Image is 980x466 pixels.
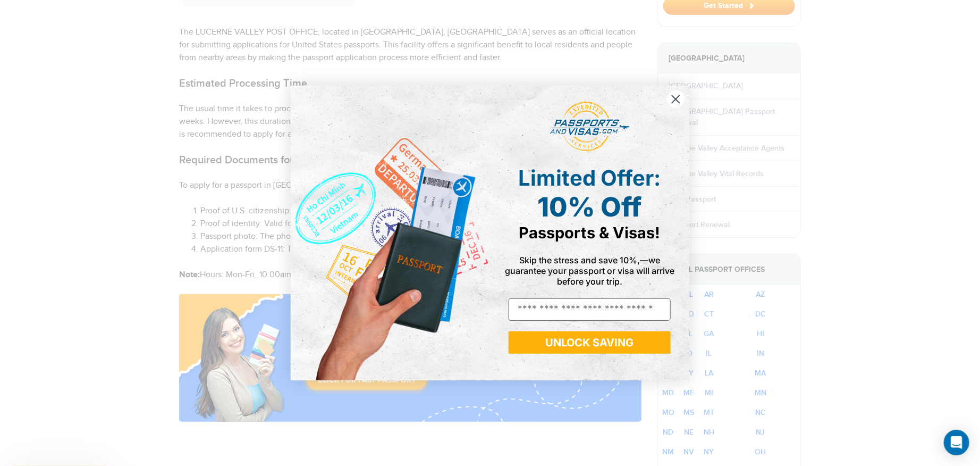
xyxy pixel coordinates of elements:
span: Limited Offer: [519,165,661,191]
button: UNLOCK SAVING [509,331,671,354]
img: de9cda0d-0715-46ca-9a25-073762a91ba7.png [291,86,490,380]
span: 10% Off [538,191,642,223]
div: Open Intercom Messenger [944,430,969,455]
span: Skip the stress and save 10%,—we guarantee your passport or visa will arrive before your trip. [505,255,674,287]
span: Passports & Visas! [519,223,661,242]
img: passports and visas [550,102,630,152]
button: Close dialog [666,90,685,109]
